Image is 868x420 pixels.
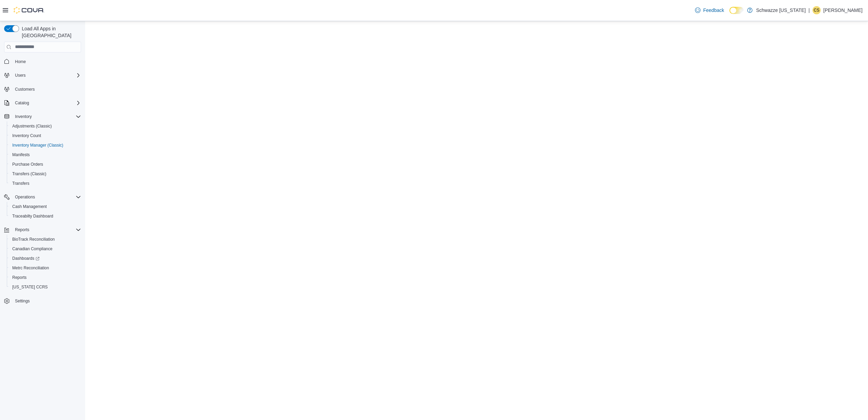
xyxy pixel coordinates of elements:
div: Clay Strickland [812,6,821,14]
a: Traceabilty Dashboard [10,212,56,220]
a: Transfers [10,179,32,187]
span: Metrc Reconciliation [12,265,49,271]
button: Manifests [7,150,84,160]
span: Inventory Count [10,132,81,140]
span: Customers [12,85,81,93]
span: Purchase Orders [10,160,81,168]
span: BioTrack Reconciliation [12,237,55,242]
a: Metrc Reconciliation [10,264,52,272]
button: Inventory [12,112,34,121]
button: Reports [1,225,84,235]
p: [PERSON_NAME] [823,6,863,14]
span: Canadian Compliance [10,245,81,253]
button: Users [1,71,84,80]
button: Traceabilty Dashboard [7,211,84,221]
span: Traceabilty Dashboard [12,213,53,219]
span: Catalog [12,99,81,107]
span: Feedback [703,7,724,14]
span: Dark Mode [729,14,730,14]
span: Canadian Compliance [12,246,52,252]
input: Dark Mode [729,7,744,14]
span: Operations [15,194,35,200]
span: Manifests [12,152,30,157]
span: Inventory Manager (Classic) [12,142,63,148]
button: Adjustments (Classic) [7,121,84,131]
span: Washington CCRS [10,283,81,291]
span: Adjustments (Classic) [12,123,52,129]
span: Cash Management [12,204,47,209]
span: Reports [10,273,81,282]
span: Load All Apps in [GEOGRAPHIC_DATA] [19,25,81,39]
span: Dashboards [12,256,40,261]
span: Transfers [10,179,81,187]
button: Inventory [1,112,84,121]
span: Adjustments (Classic) [10,122,81,130]
span: Dashboards [10,254,81,262]
span: [US_STATE] CCRS [12,284,48,290]
a: [US_STATE] CCRS [10,283,50,291]
button: Users [12,71,28,79]
button: Inventory Count [7,131,84,140]
a: Manifests [10,151,32,159]
a: Home [12,58,29,66]
button: Operations [12,193,38,201]
span: Operations [12,193,81,201]
span: Transfers [12,181,29,186]
span: Manifests [10,151,81,159]
a: Customers [12,85,37,93]
span: Reports [12,275,27,280]
button: Catalog [1,98,84,108]
button: Cash Management [7,202,84,211]
button: Inventory Manager (Classic) [7,140,84,150]
button: Catalog [12,99,32,107]
a: Settings [12,297,32,305]
span: Users [12,71,81,79]
button: Settings [1,296,84,306]
a: Dashboards [10,254,42,262]
a: Inventory Count [10,132,44,140]
button: Canadian Compliance [7,244,84,254]
span: Home [15,59,26,64]
span: Inventory [12,112,81,121]
button: Metrc Reconciliation [7,263,84,273]
a: Reports [10,273,29,282]
button: [US_STATE] CCRS [7,282,84,292]
a: BioTrack Reconciliation [10,235,58,243]
a: Cash Management [10,202,49,211]
span: Home [12,57,81,66]
button: Reports [12,226,32,234]
button: Transfers [7,179,84,188]
span: Settings [12,297,81,305]
span: Customers [15,87,35,92]
button: Home [1,57,84,66]
a: Dashboards [7,254,84,263]
button: Transfers (Classic) [7,169,84,179]
span: CS [814,6,820,14]
nav: Complex example [4,54,81,324]
a: Canadian Compliance [10,245,55,253]
span: Reports [12,226,81,234]
span: Catalog [15,100,29,106]
span: BioTrack Reconciliation [10,235,81,243]
img: Cova [14,7,44,14]
a: Purchase Orders [10,160,46,168]
span: Transfers (Classic) [12,171,46,177]
p: | [808,6,810,14]
a: Transfers (Classic) [10,170,49,178]
a: Adjustments (Classic) [10,122,54,130]
span: Traceabilty Dashboard [10,212,81,220]
span: Reports [15,227,29,232]
button: BioTrack Reconciliation [7,235,84,244]
span: Inventory Manager (Classic) [10,141,81,149]
span: Inventory Count [12,133,41,138]
span: Purchase Orders [12,162,43,167]
span: Cash Management [10,202,81,211]
a: Feedback [692,3,727,17]
button: Reports [7,273,84,282]
span: Transfers (Classic) [10,170,81,178]
p: Schwazze [US_STATE] [756,6,806,14]
span: Users [15,73,26,78]
span: Metrc Reconciliation [10,264,81,272]
a: Inventory Manager (Classic) [10,141,66,149]
span: Settings [15,298,30,304]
